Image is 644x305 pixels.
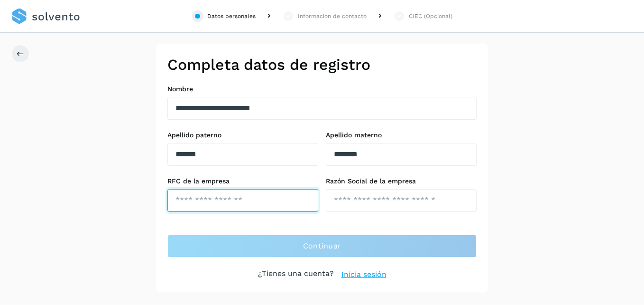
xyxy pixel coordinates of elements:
label: Apellido materno [326,131,477,139]
label: RFC de la empresa [167,177,318,185]
label: Apellido paterno [167,131,318,139]
label: Razón Social de la empresa [326,177,477,185]
label: Nombre [167,85,477,93]
span: Continuar [303,241,341,251]
div: CIEC (Opcional) [409,12,452,20]
div: Información de contacto [298,12,367,20]
h2: Completa datos de registro [167,56,477,74]
a: Inicia sesión [341,269,386,280]
button: Continuar [167,235,477,257]
p: ¿Tienes una cuenta? [258,269,334,280]
div: Datos personales [207,12,256,20]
